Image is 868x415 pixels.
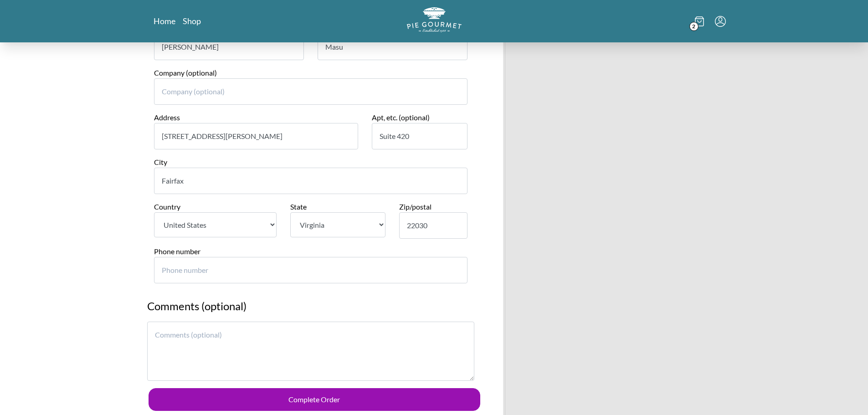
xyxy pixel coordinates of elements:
[154,247,200,256] label: Phone number
[149,388,480,411] button: Complete Order
[183,15,201,26] a: Shop
[372,123,467,149] input: Apt, etc. (optional)
[407,7,462,32] img: logo
[154,68,217,77] label: Company (optional)
[399,202,431,211] label: Zip/postal
[154,158,167,166] label: City
[154,113,180,122] label: Address
[689,22,699,31] span: 2
[372,113,430,122] label: Apt, etc. (optional)
[154,78,467,105] input: Company (optional)
[147,298,474,322] h2: Comments (optional)
[154,257,467,283] input: Phone number
[318,34,467,60] input: Last name
[154,34,304,60] input: First name
[154,15,175,26] a: Home
[399,212,467,239] input: Zip/postal
[290,202,307,211] label: State
[407,7,462,35] a: Logo
[154,123,359,149] input: Address
[715,16,726,27] button: Menu
[154,168,467,194] input: City
[154,202,180,211] label: Country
